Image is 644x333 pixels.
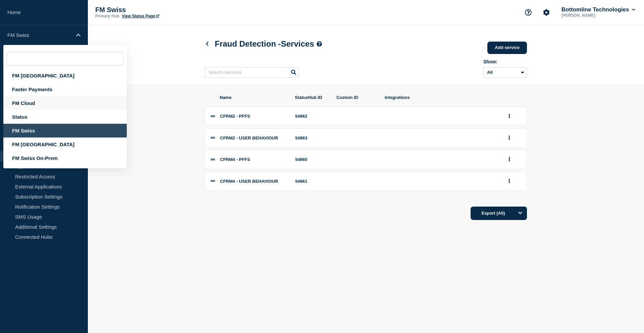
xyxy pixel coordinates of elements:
[487,42,527,54] a: Add service
[385,95,497,100] span: Integrations
[220,157,250,162] span: CFRM4 - PFFS
[95,6,229,14] p: FM Swiss
[3,137,127,151] div: FM [GEOGRAPHIC_DATA]
[205,67,299,78] input: Search services
[521,5,535,19] button: Support
[220,179,278,184] span: CFRM4 - USER BEHAVIOUR
[560,6,637,13] button: Bottomline Technologies
[95,14,119,18] p: Primary Hub
[483,67,527,78] select: Archived
[514,207,527,220] button: Options
[539,5,553,19] button: Account settings
[7,32,72,38] p: FM Swiss
[3,69,127,82] div: FM [GEOGRAPHIC_DATA]
[3,96,127,110] div: FM Cloud
[505,176,514,186] button: group actions
[220,114,250,119] span: CFRM2 - PFFS
[560,13,630,18] p: [PERSON_NAME]
[505,154,514,165] button: group actions
[3,82,127,96] div: Faster Payments
[3,124,127,137] div: FM Swiss
[295,179,329,184] div: 54961
[336,95,377,100] span: Custom ID
[295,114,329,119] div: 54962
[483,59,527,64] div: Show:
[3,110,127,124] div: Status
[220,95,287,100] span: Name
[471,207,527,220] button: Export (All)
[505,111,514,121] button: group actions
[220,135,278,141] span: CFRM2 - USER BEHAVIOUR
[205,39,322,49] h1: Fraud Detection - Services
[505,133,514,143] button: group actions
[122,14,159,18] a: View Status Page
[295,95,328,100] span: StatusHub ID
[295,135,329,141] div: 54963
[295,157,329,162] div: 54960
[3,151,127,165] div: FM Swiss On-Prem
